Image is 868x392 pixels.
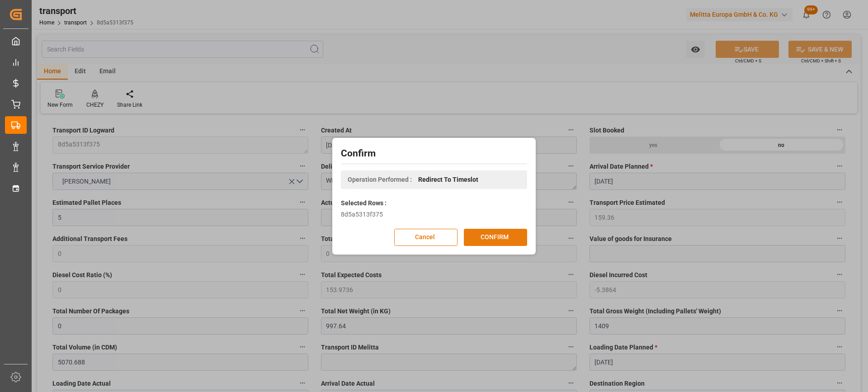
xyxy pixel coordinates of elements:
[341,198,387,208] label: Selected Rows :
[341,146,527,161] h2: Confirm
[394,229,458,246] button: Cancel
[418,175,478,184] span: Redirect To Timeslot
[341,210,527,219] div: 8d5a5313f375
[348,175,412,184] span: Operation Performed :
[464,229,527,246] button: CONFIRM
